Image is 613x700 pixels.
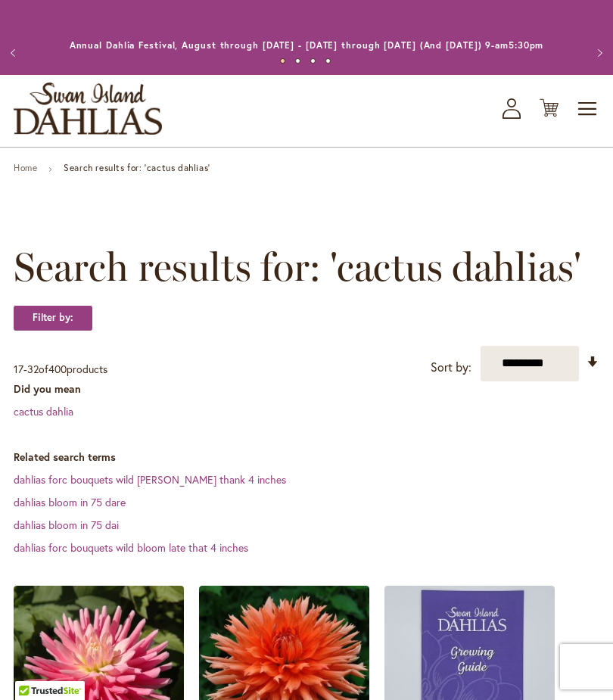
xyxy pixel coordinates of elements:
[295,58,300,64] button: 2 of 4
[14,357,107,381] p: - of products
[14,450,599,465] dt: Related search terms
[27,362,39,376] span: 32
[14,472,286,487] a: dahlias forc bouquets wild [PERSON_NAME] thank 4 inches
[583,38,613,68] button: Next
[48,362,67,376] span: 400
[14,82,162,135] a: store logo
[310,58,316,64] button: 3 of 4
[14,162,37,173] a: Home
[14,244,581,290] span: Search results for: 'cactus dahlias'
[14,404,73,418] a: cactus dahlia
[14,518,119,532] a: dahlias bloom in 75 dai
[11,646,54,689] iframe: Launch Accessibility Center
[325,58,331,64] button: 4 of 4
[14,540,248,555] a: dahlias forc bouquets wild bloom late that 4 inches
[431,353,471,381] label: Sort by:
[14,362,23,376] span: 17
[280,58,285,64] button: 1 of 4
[70,39,544,51] a: Annual Dahlia Festival, August through [DATE] - [DATE] through [DATE] (And [DATE]) 9-am5:30pm
[14,381,599,397] dt: Did you mean
[64,162,210,173] strong: Search results for: 'cactus dahlias'
[14,305,92,331] strong: Filter by:
[14,495,126,509] a: dahlias bloom in 75 dare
